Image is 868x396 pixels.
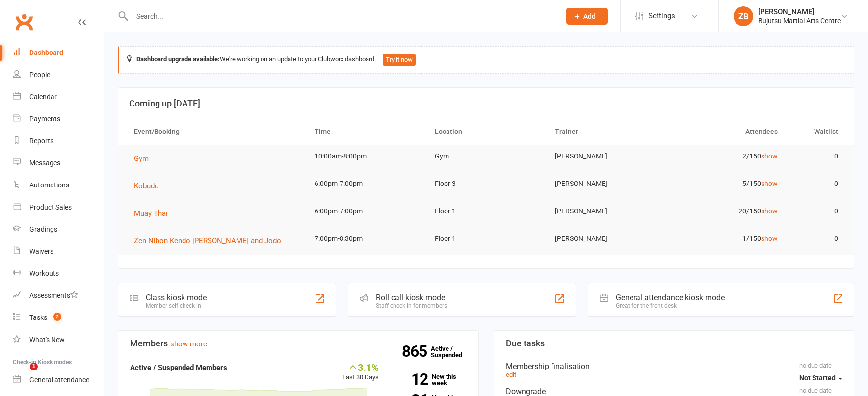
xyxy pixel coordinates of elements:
[666,172,787,195] td: 5/150
[13,108,104,130] a: Payments
[306,172,426,195] td: 6:00pm-7:00pm
[53,313,61,321] span: 2
[306,145,426,168] td: 10:00am-8:00pm
[30,363,38,370] span: 1
[13,263,104,285] a: Workouts
[10,363,33,386] iframe: Intercom live chat
[648,5,675,27] span: Settings
[29,203,72,211] div: Product Sales
[787,119,847,144] th: Waitlist
[134,235,288,247] button: Zen Nihon Kendo [PERSON_NAME] and Jodo
[761,235,778,242] a: show
[170,340,207,348] a: show more
[134,209,168,218] span: Muay Thai
[761,207,778,215] a: show
[29,115,60,123] div: Payments
[29,49,63,56] div: Dashboard
[787,172,847,195] td: 0
[666,119,787,144] th: Attendees
[616,302,725,309] div: Great for the front desk
[134,153,156,164] button: Gym
[130,363,227,372] strong: Active / Suspended Members
[29,247,53,255] div: Waivers
[306,200,426,223] td: 6:00pm-7:00pm
[13,240,104,263] a: Waivers
[546,119,666,144] th: Trainer
[616,293,725,302] div: General attendance kiosk mode
[129,9,553,23] input: Search...
[146,293,207,302] div: Class kiosk mode
[426,119,546,144] th: Location
[29,291,78,299] div: Assessments
[787,227,847,250] td: 0
[13,196,104,218] a: Product Sales
[130,339,467,348] h3: Members
[125,119,306,144] th: Event/Booking
[134,154,149,163] span: Gym
[394,373,467,386] a: 12New this week
[426,172,546,195] td: Floor 3
[13,86,104,108] a: Calendar
[29,93,57,101] div: Calendar
[129,99,843,108] h3: Coming up [DATE]
[546,145,666,168] td: [PERSON_NAME]
[306,227,426,250] td: 7:00pm-8:30pm
[761,180,778,187] a: show
[506,362,842,371] div: Membership finalisation
[146,302,207,309] div: Member self check-in
[426,227,546,250] td: Floor 1
[12,10,36,34] a: Clubworx
[342,362,379,372] div: 3.1%
[118,46,854,74] div: We're working on an update to your Clubworx dashboard.
[13,329,104,351] a: What's New
[666,145,787,168] td: 2/150
[306,119,426,144] th: Time
[13,130,104,152] a: Reports
[134,180,166,192] button: Kobudo
[134,182,159,190] span: Kobudo
[13,64,104,86] a: People
[758,7,841,16] div: [PERSON_NAME]
[134,208,175,219] button: Muay Thai
[29,376,89,384] div: General attendance
[583,12,596,20] span: Add
[426,200,546,223] td: Floor 1
[799,369,842,387] button: Not Started
[13,152,104,174] a: Messages
[29,159,60,167] div: Messages
[383,54,416,66] button: Try it now
[426,145,546,168] td: Gym
[506,387,842,396] div: Downgrade
[546,200,666,223] td: [PERSON_NAME]
[787,145,847,168] td: 0
[506,371,516,378] a: edit
[136,55,220,63] strong: Dashboard upgrade available:
[546,172,666,195] td: [PERSON_NAME]
[506,339,842,348] h3: Due tasks
[402,344,431,359] strong: 865
[758,16,841,25] div: Bujutsu Martial Arts Centre
[342,362,379,383] div: Last 30 Days
[13,307,104,329] a: Tasks 2
[13,285,104,307] a: Assessments
[29,181,69,189] div: Automations
[394,372,428,387] strong: 12
[29,336,65,343] div: What's New
[761,152,778,160] a: show
[787,200,847,223] td: 0
[29,71,50,79] div: People
[134,237,281,245] span: Zen Nihon Kendo [PERSON_NAME] and Jodo
[431,338,474,366] a: 865Active / Suspended
[29,269,59,277] div: Workouts
[13,174,104,196] a: Automations
[734,6,753,26] div: ZB
[666,227,787,250] td: 1/150
[29,225,57,233] div: Gradings
[666,200,787,223] td: 20/150
[13,218,104,240] a: Gradings
[29,137,53,145] div: Reports
[13,369,104,391] a: General attendance kiosk mode
[376,302,447,309] div: Staff check-in for members
[29,314,47,321] div: Tasks
[799,374,836,382] span: Not Started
